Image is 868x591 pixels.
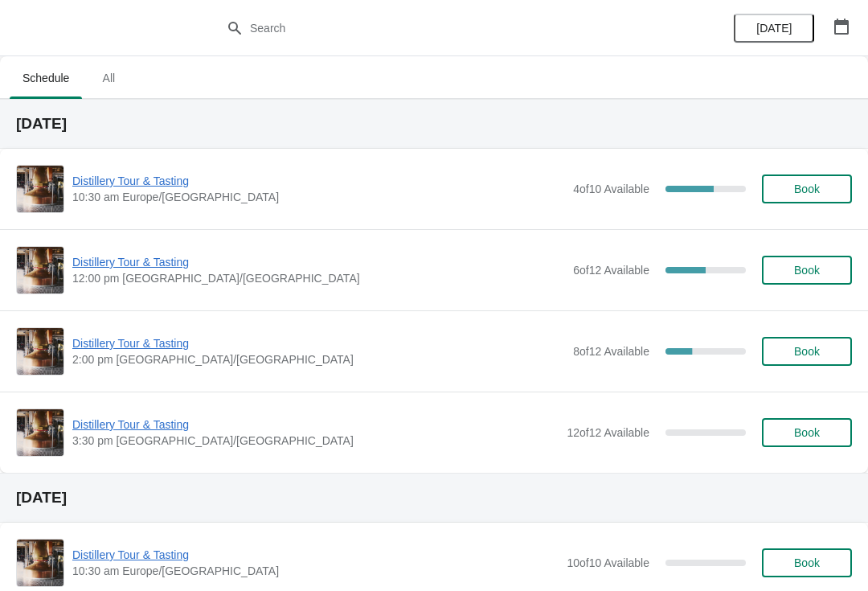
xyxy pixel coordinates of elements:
img: Distillery Tour & Tasting | | 10:30 am Europe/London [17,540,63,586]
span: 10 of 10 Available [567,556,649,569]
span: Distillery Tour & Tasting [72,547,559,563]
span: 4 of 10 Available [573,183,649,195]
span: Distillery Tour & Tasting [72,173,565,189]
span: 8 of 12 Available [573,345,649,358]
span: 10:30 am Europe/[GEOGRAPHIC_DATA] [72,189,565,205]
span: Distillery Tour & Tasting [72,417,559,433]
span: 2:00 pm [GEOGRAPHIC_DATA]/[GEOGRAPHIC_DATA] [72,351,565,367]
h2: [DATE] [16,490,852,506]
button: Book [762,548,852,577]
span: All [88,64,129,92]
img: Distillery Tour & Tasting | | 2:00 pm Europe/London [17,328,63,375]
span: 10:30 am Europe/[GEOGRAPHIC_DATA] [72,563,559,579]
span: 12 of 12 Available [567,426,649,439]
button: Book [762,418,852,447]
span: 12:00 pm [GEOGRAPHIC_DATA]/[GEOGRAPHIC_DATA] [72,270,565,286]
span: Book [794,264,820,277]
span: Book [794,426,820,439]
span: [DATE] [756,22,792,35]
button: [DATE] [734,14,814,43]
span: Distillery Tour & Tasting [72,254,565,270]
span: Book [794,345,820,358]
input: Search [249,14,651,43]
button: Book [762,337,852,366]
span: 3:30 pm [GEOGRAPHIC_DATA]/[GEOGRAPHIC_DATA] [72,433,559,449]
button: Book [762,256,852,285]
span: 6 of 12 Available [573,264,649,277]
span: Schedule [10,64,82,92]
img: Distillery Tour & Tasting | | 12:00 pm Europe/London [17,247,63,293]
span: Distillery Tour & Tasting [72,335,565,351]
h2: [DATE] [16,116,852,132]
span: Book [794,556,820,569]
span: Book [794,183,820,195]
img: Distillery Tour & Tasting | | 3:30 pm Europe/London [17,409,63,456]
button: Book [762,174,852,203]
img: Distillery Tour & Tasting | | 10:30 am Europe/London [17,166,63,212]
